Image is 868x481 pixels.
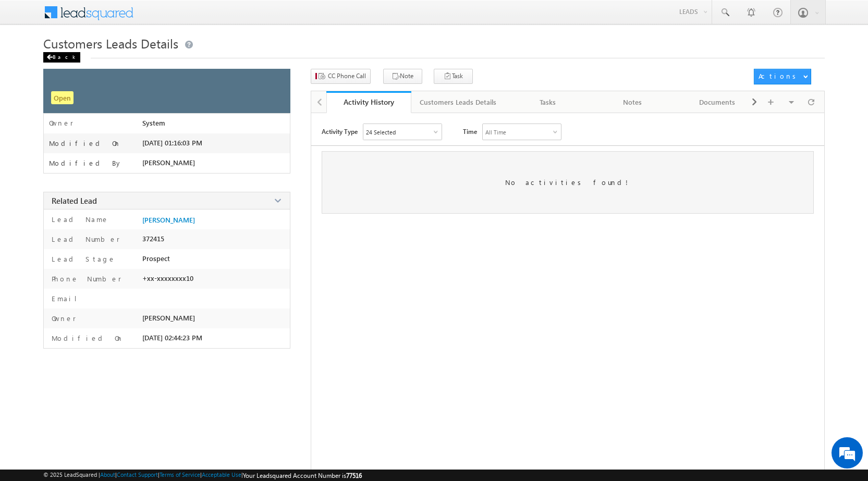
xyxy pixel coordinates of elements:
[49,254,116,263] label: Lead Stage
[326,91,411,113] a: Activity History
[599,96,666,108] div: Notes
[142,314,195,322] span: [PERSON_NAME]
[202,471,241,478] a: Acceptable Use
[506,91,591,113] a: Tasks
[49,139,121,147] label: Modified On
[43,471,362,479] span: © 2025 LeadSquared | | | | |
[463,124,477,139] span: Time
[363,124,442,140] div: Owner Changed,Status Changed,Stage Changed,Source Changed,Notes & 19 more..
[754,69,811,84] button: Actions
[420,96,496,108] div: Customers Leads Details
[49,314,76,323] label: Owner
[591,91,676,113] a: Notes
[759,71,800,81] div: Actions
[142,334,202,342] span: [DATE] 02:44:23 PM
[49,294,85,303] label: Email
[142,216,195,224] a: [PERSON_NAME]
[411,91,506,113] a: Customers Leads Details
[142,139,202,147] span: [DATE] 01:16:03 PM
[434,69,473,84] button: Task
[142,254,170,263] span: Prospect
[334,97,404,107] div: Activity History
[346,472,362,479] span: 77516
[142,119,165,127] span: System
[366,129,396,135] div: 24 Selected
[43,35,178,52] span: Customers Leads Details
[49,235,120,243] label: Lead Number
[142,274,193,282] span: +xx-xxxxxxxx10
[52,195,97,206] span: Related Lead
[49,274,121,283] label: Phone Number
[683,96,751,108] div: Documents
[43,52,80,63] div: Back
[383,69,422,84] button: Note
[117,471,158,478] a: Contact Support
[485,129,506,135] div: All Time
[322,151,814,214] div: No activities found!
[328,71,366,81] span: CC Phone Call
[142,158,195,167] span: [PERSON_NAME]
[49,119,74,127] label: Owner
[514,96,581,108] div: Tasks
[49,334,124,342] label: Modified On
[49,215,109,224] label: Lead Name
[142,235,164,243] span: 372415
[311,69,371,84] button: CC Phone Call
[322,124,358,139] span: Activity Type
[160,471,200,478] a: Terms of Service
[51,91,74,104] span: Open
[100,471,115,478] a: About
[675,91,760,113] a: Documents
[243,472,362,479] span: Your Leadsquared Account Number is
[49,159,123,167] label: Modified By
